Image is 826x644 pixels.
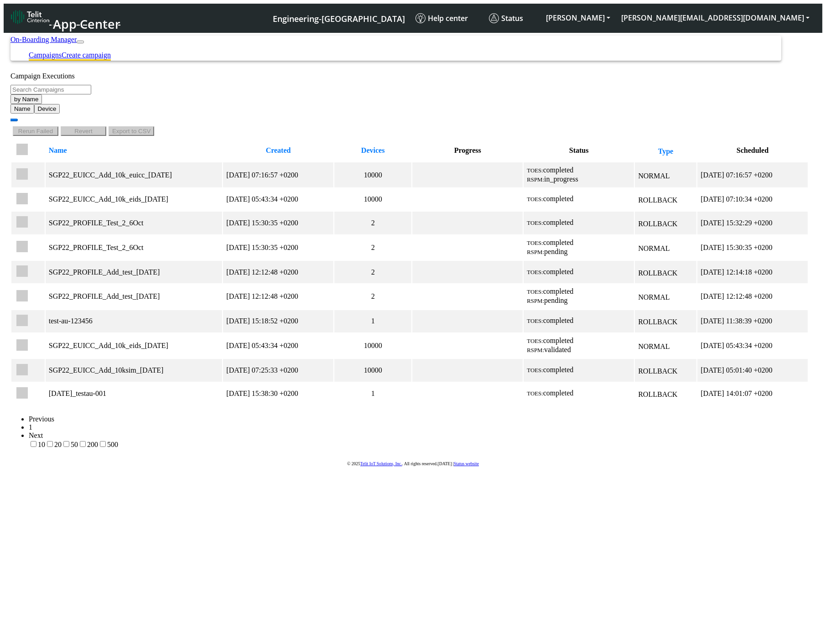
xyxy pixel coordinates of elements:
[527,249,544,255] span: RSPM:
[416,13,426,23] img: knowledge.svg
[223,359,333,381] td: [DATE] 07:25:33 +0200
[701,244,772,251] span: [DATE] 15:30:35 +0200
[489,13,523,23] span: Status
[527,318,543,324] span: TOES:
[78,441,98,448] label: 200
[543,218,574,226] span: completed
[10,104,649,114] div: by Name
[80,441,86,447] input: 200
[53,16,120,32] span: App Center
[63,441,69,447] input: 50
[360,461,402,466] a: Telit IoT Solutions, Inc.
[223,261,333,283] td: [DATE] 12:12:48 +0200
[49,268,219,276] div: SGP22_PROFILE_Add_test_[DATE]
[527,367,543,374] span: TOES:
[527,196,543,203] span: TOES:
[701,317,772,325] span: [DATE] 11:38:39 +0200
[334,212,411,234] td: 2
[223,188,333,211] td: [DATE] 05:43:34 +0200
[49,342,219,350] div: SGP22_EUICC_Add_10k_eids_[DATE]
[527,269,543,275] span: TOES:
[334,162,411,187] td: 10000
[543,287,574,295] span: completed
[10,72,809,80] div: Campaign Executions
[223,162,333,187] td: [DATE] 07:16:57 +0200
[489,13,499,23] img: status.svg
[223,235,333,260] td: [DATE] 15:30:35 +0200
[334,139,411,161] th: Devices
[544,175,578,183] span: in_progress
[273,13,405,24] span: Engineering-[GEOGRAPHIC_DATA]
[223,310,333,332] td: [DATE] 15:18:52 +0200
[543,239,574,246] span: completed
[334,333,411,358] td: 10000
[334,310,411,332] td: 1
[701,342,772,349] span: [DATE] 05:43:34 +0200
[638,293,670,301] span: NORMAL
[29,441,45,448] label: 10
[454,461,479,466] a: Status website
[638,318,677,326] span: ROLLBACK
[701,390,772,397] span: [DATE] 14:01:07 +0200
[543,166,574,174] span: completed
[334,284,411,309] td: 2
[527,298,544,304] span: RSPM:
[334,359,411,381] td: 10000
[61,126,106,136] button: Revert
[638,269,677,277] span: ROLLBACK
[29,51,62,59] a: Campaigns
[544,248,568,255] span: pending
[10,461,816,466] p: © 2025 . All rights reserved.[DATE] |
[11,7,119,29] a: App Center
[29,415,54,423] a: Previous
[701,366,772,374] span: [DATE] 05:01:40 +0200
[49,317,219,325] div: test-au-123456
[524,139,634,161] th: Status
[49,219,219,227] div: SGP22_PROFILE_Test_2_6Oct
[527,390,543,397] span: TOES:
[10,104,34,114] button: Name
[697,139,808,161] th: Scheduled
[47,441,53,447] input: 20
[616,10,815,26] button: [PERSON_NAME][EMAIL_ADDRESS][DOMAIN_NAME]
[98,441,118,448] label: 500
[527,338,543,344] span: TOES:
[100,441,106,447] input: 500
[11,10,49,24] img: logo-telit-cinterion-gw-new.png
[109,126,154,136] button: Export to CSV
[543,195,574,203] span: completed
[638,220,677,228] span: ROLLBACK
[543,366,574,374] span: completed
[49,292,219,301] div: SGP22_PROFILE_Add_test_[DATE]
[77,41,84,43] button: Toggle navigation
[543,317,574,324] span: completed
[701,268,772,276] span: [DATE] 12:14:18 +0200
[638,367,677,375] span: ROLLBACK
[272,10,405,26] a: Your current platform instance
[527,220,543,226] span: TOES:
[223,139,333,161] th: Created
[485,10,540,27] a: Status
[527,167,543,174] span: TOES:
[543,268,574,275] span: completed
[527,177,544,183] span: RSPM:
[45,441,62,448] label: 20
[412,139,523,161] th: Progress
[543,337,574,344] span: completed
[701,195,772,203] span: [DATE] 07:10:34 +0200
[527,240,543,246] span: TOES:
[638,172,670,180] span: NORMAL
[334,188,411,211] td: 10000
[544,346,571,353] span: validated
[49,244,219,252] div: SGP22_PROFILE_Test_2_6Oct
[701,171,772,179] span: [DATE] 07:16:57 +0200
[223,383,333,405] td: [DATE] 15:38:30 +0200
[31,441,36,447] input: 10
[10,85,91,94] input: Search Campaigns
[416,13,468,23] span: Help center
[412,10,485,27] a: Help center
[223,212,333,234] td: [DATE] 15:30:35 +0200
[334,261,411,283] td: 2
[223,284,333,309] td: [DATE] 12:12:48 +0200
[29,431,43,439] a: Next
